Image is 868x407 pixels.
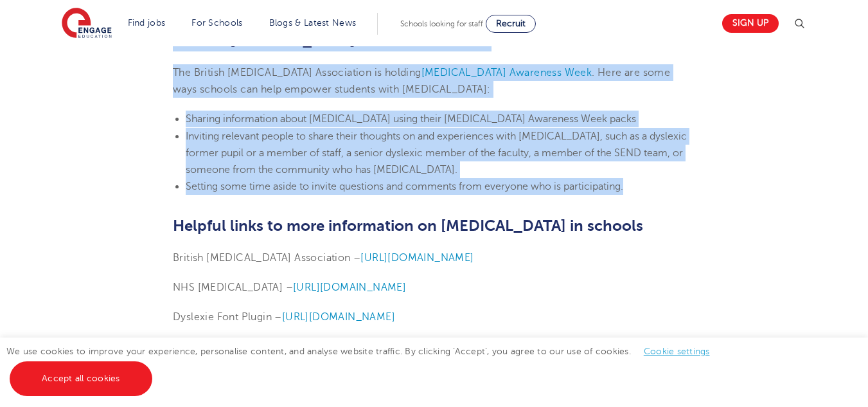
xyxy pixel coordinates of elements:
[173,67,670,95] span: . Here are some ways schools can help empower students with [MEDICAL_DATA]:
[10,361,152,396] a: Accept all cookies
[360,252,474,264] a: [URL][DOMAIN_NAME]
[293,282,406,293] a: [URL][DOMAIN_NAME]
[128,18,166,28] a: Find jobs
[644,347,710,356] a: Cookie settings
[173,67,421,78] span: The British [MEDICAL_DATA] Association is holding
[282,311,395,323] a: [URL][DOMAIN_NAME]
[6,347,723,383] span: We use cookies to improve your experience, personalise content, and analyse website traffic. By c...
[191,18,242,28] a: For Schools
[722,14,779,33] a: Sign up
[173,217,643,235] b: Helpful links to more information on [MEDICAL_DATA] in schools
[486,15,536,33] a: Recruit
[173,252,360,264] span: British [MEDICAL_DATA] Association –
[173,32,488,50] b: What is [MEDICAL_DATA] Awareness Week?
[186,113,636,125] span: Sharing information about [MEDICAL_DATA] using their [MEDICAL_DATA] Awareness Week packs
[173,282,293,293] span: NHS [MEDICAL_DATA] –
[400,19,483,28] span: Schools looking for staff
[186,181,623,192] span: Setting some time aside to invite questions and comments from everyone who is participating.
[186,131,687,176] span: Inviting relevant people to share their thoughts on and experiences with [MEDICAL_DATA], such as ...
[421,67,592,78] a: [MEDICAL_DATA] Awareness Week
[62,8,112,40] img: Engage Education
[173,311,282,323] span: Dyslexie Font Plugin –
[496,19,526,28] span: Recruit
[269,18,357,28] a: Blogs & Latest News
